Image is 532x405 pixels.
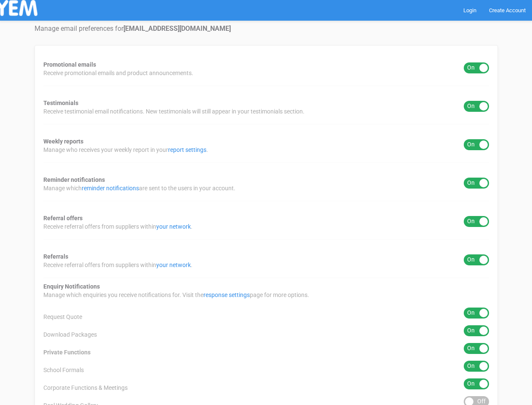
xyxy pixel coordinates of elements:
[203,292,250,298] a: response settings
[43,253,68,260] strong: Referrals
[43,146,208,154] span: Manage who receives your weekly report in your .
[43,348,91,356] span: Private Functions
[123,24,231,32] strong: [EMAIL_ADDRESS][DOMAIN_NAME]
[35,25,498,32] h4: Manage email preferences for
[43,383,128,392] span: Corporate Functions & Meetings
[43,366,84,374] span: School Formals
[43,107,305,116] span: Receive testimonial email notifications. New testimonials will still appear in your testimonials ...
[43,313,82,321] span: Request Quote
[43,176,105,183] strong: Reminder notifications
[43,184,235,192] span: Manage which are sent to the users in your account.
[43,261,192,269] span: Receive referral offers from suppliers within .
[43,61,96,68] strong: Promotional emails
[168,146,206,153] a: report settings
[43,69,193,77] span: Receive promotional emails and product announcements.
[43,330,97,339] span: Download Packages
[43,291,309,299] span: Manage which enquiries you receive notifications for. Visit the page for more options.
[43,100,78,106] strong: Testimonials
[43,283,100,290] strong: Enquiry Notifications
[43,138,83,145] strong: Weekly reports
[43,215,83,221] strong: Referral offers
[156,223,191,230] a: your network
[82,185,139,192] a: reminder notifications
[156,262,191,268] a: your network
[43,222,192,231] span: Receive referral offers from suppliers within .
